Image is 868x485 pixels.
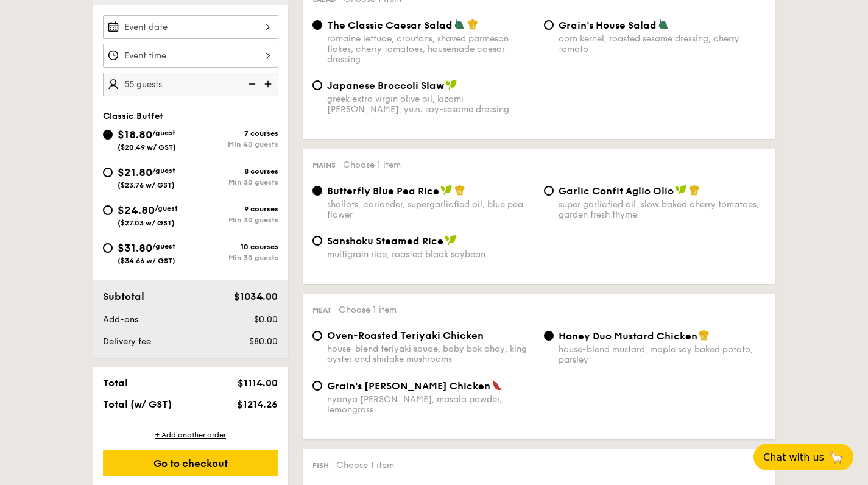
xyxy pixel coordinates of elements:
div: super garlicfied oil, slow baked cherry tomatoes, garden fresh thyme [559,199,766,220]
img: icon-chef-hat.a58ddaea.svg [454,185,465,196]
div: 7 courses [191,129,278,138]
div: Min 30 guests [191,253,278,262]
span: Total (w/ GST) [103,398,172,410]
span: Mains [312,161,336,169]
span: /guest [152,129,175,137]
input: Oven-Roasted Teriyaki Chickenhouse-blend teriyaki sauce, baby bok choy, king oyster and shiitake ... [312,331,322,341]
span: Butterfly Blue Pea Rice [327,185,439,197]
span: $24.80 [118,204,155,217]
img: icon-spicy.37a8142b.svg [492,380,503,391]
input: The Classic Caesar Saladromaine lettuce, croutons, shaved parmesan flakes, cherry tomatoes, house... [312,20,322,30]
div: house-blend teriyaki sauce, baby bok choy, king oyster and shiitake mushrooms [327,344,534,364]
span: Chat with us [763,451,824,463]
span: Honey Duo Mustard Chicken [559,330,697,342]
span: /guest [155,204,178,213]
img: icon-chef-hat.a58ddaea.svg [689,185,700,196]
span: $80.00 [249,336,278,347]
span: /guest [152,166,175,175]
div: house-blend mustard, maple soy baked potato, parsley [559,344,766,365]
input: Honey Duo Mustard Chickenhouse-blend mustard, maple soy baked potato, parsley [544,331,554,341]
div: 9 courses [191,205,278,213]
span: Total [103,377,128,389]
img: icon-vegan.f8ff3823.svg [675,185,687,196]
input: Event time [103,44,278,68]
input: Grain's House Saladcorn kernel, roasted sesame dressing, cherry tomato [544,20,554,30]
input: Event date [103,15,278,39]
span: $1114.00 [238,377,278,389]
img: icon-vegetarian.fe4039eb.svg [454,19,465,30]
span: $1034.00 [234,291,278,302]
input: Sanshoku Steamed Ricemultigrain rice, roasted black soybean [312,236,322,246]
div: Min 30 guests [191,178,278,186]
div: greek extra virgin olive oil, kizami [PERSON_NAME], yuzu soy-sesame dressing [327,94,534,115]
div: Go to checkout [103,450,278,476]
span: $0.00 [254,314,278,325]
div: multigrain rice, roasted black soybean [327,249,534,260]
span: Grain's [PERSON_NAME] Chicken [327,380,490,392]
span: Oven-Roasted Teriyaki Chicken [327,330,484,341]
input: Number of guests [103,73,278,96]
input: Japanese Broccoli Slawgreek extra virgin olive oil, kizami [PERSON_NAME], yuzu soy-sesame dressing [312,80,322,90]
span: $21.80 [118,166,152,179]
span: Subtotal [103,291,144,302]
span: Classic Buffet [103,111,163,121]
span: Fish [312,461,329,470]
span: ($23.76 w/ GST) [118,181,175,189]
span: Sanshoku Steamed Rice [327,235,443,247]
img: icon-vegetarian.fe4039eb.svg [658,19,669,30]
div: shallots, coriander, supergarlicfied oil, blue pea flower [327,199,534,220]
img: icon-reduce.1d2dbef1.svg [242,73,260,96]
img: icon-add.58712e84.svg [260,73,278,96]
span: ($34.66 w/ GST) [118,257,175,265]
div: 10 courses [191,242,278,251]
img: icon-vegan.f8ff3823.svg [445,235,457,246]
div: 8 courses [191,167,278,175]
span: $1214.26 [237,398,278,410]
span: ($27.03 w/ GST) [118,219,175,227]
span: ($20.49 w/ GST) [118,143,176,152]
input: $24.80/guest($27.03 w/ GST)9 coursesMin 30 guests [103,205,113,215]
span: /guest [152,242,175,250]
input: $31.80/guest($34.66 w/ GST)10 coursesMin 30 guests [103,243,113,253]
span: 🦙 [829,450,844,464]
img: icon-vegan.f8ff3823.svg [445,79,457,90]
span: Garlic Confit Aglio Olio [559,185,674,197]
div: nyonya [PERSON_NAME], masala powder, lemongrass [327,394,534,415]
span: Choose 1 item [336,460,394,470]
input: Grain's [PERSON_NAME] Chickennyonya [PERSON_NAME], masala powder, lemongrass [312,381,322,391]
img: icon-chef-hat.a58ddaea.svg [467,19,478,30]
div: Min 40 guests [191,140,278,149]
span: Choose 1 item [343,160,401,170]
div: corn kernel, roasted sesame dressing, cherry tomato [559,34,766,54]
span: The Classic Caesar Salad [327,19,453,31]
span: $18.80 [118,128,152,141]
span: $31.80 [118,241,152,255]
input: Garlic Confit Aglio Oliosuper garlicfied oil, slow baked cherry tomatoes, garden fresh thyme [544,186,554,196]
input: Butterfly Blue Pea Riceshallots, coriander, supergarlicfied oil, blue pea flower [312,186,322,196]
span: Meat [312,306,331,314]
input: $18.80/guest($20.49 w/ GST)7 coursesMin 40 guests [103,130,113,140]
div: + Add another order [103,430,278,440]
button: Chat with us🦙 [753,444,853,470]
span: Add-ons [103,314,138,325]
span: Grain's House Salad [559,19,657,31]
span: Japanese Broccoli Slaw [327,80,444,91]
img: icon-vegan.f8ff3823.svg [440,185,453,196]
div: romaine lettuce, croutons, shaved parmesan flakes, cherry tomatoes, housemade caesar dressing [327,34,534,65]
span: Choose 1 item [339,305,397,315]
div: Min 30 guests [191,216,278,224]
img: icon-chef-hat.a58ddaea.svg [699,330,710,341]
input: $21.80/guest($23.76 w/ GST)8 coursesMin 30 guests [103,168,113,177]
span: Delivery fee [103,336,151,347]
